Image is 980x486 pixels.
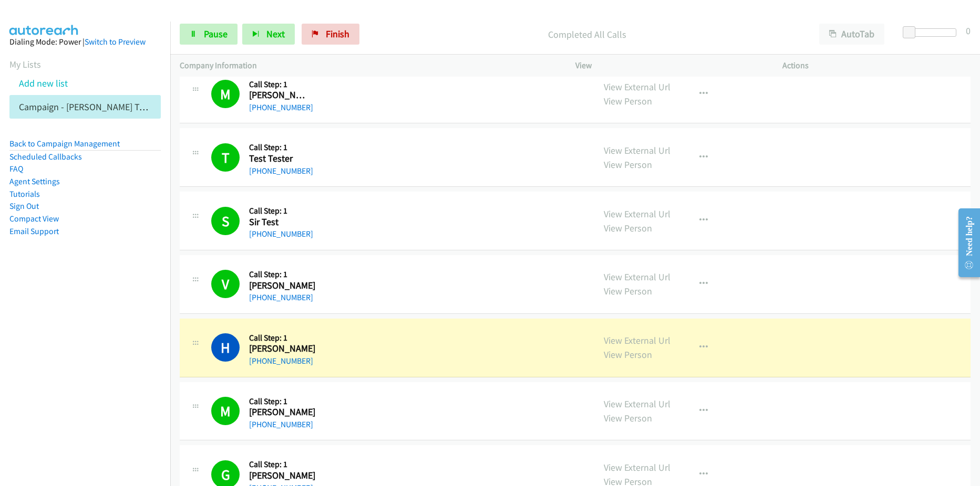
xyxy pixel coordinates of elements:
h5: Call Step: 1 [249,269,315,280]
button: AutoTab [819,24,884,45]
h1: T [211,143,240,172]
div: Dialing Mode: Power | [9,36,161,48]
h5: Call Step: 1 [249,396,315,407]
h2: [PERSON_NAME] [249,343,315,355]
h5: Call Step: 1 [249,333,315,343]
a: Compact View [9,214,59,224]
a: Finish [302,24,359,45]
h2: [PERSON_NAME] [249,470,315,482]
h2: [PERSON_NAME] [249,406,315,418]
a: [PHONE_NUMBER] [249,166,313,176]
h2: Test Tester [249,153,307,165]
h5: Call Step: 1 [249,79,313,90]
a: Email Support [9,226,59,236]
a: My Lists [9,58,41,70]
h5: Call Step: 1 [249,142,313,153]
span: Pause [204,28,228,40]
a: Tutorials [9,189,40,199]
a: FAQ [9,164,23,174]
div: 0 [966,24,971,38]
h2: [PERSON_NAME] [249,280,315,292]
a: [PHONE_NUMBER] [249,229,313,239]
a: Sign Out [9,201,39,211]
a: View External Url [604,334,670,346]
span: Finish [326,28,349,40]
h1: H [211,333,240,362]
a: View Person [604,222,652,234]
a: View External Url [604,398,670,410]
a: Switch to Preview [85,37,146,47]
p: Actions [782,59,971,72]
a: [PHONE_NUMBER] [249,292,313,302]
h5: Call Step: 1 [249,459,315,470]
p: Company Information [180,59,556,72]
a: View External Url [604,81,670,93]
a: View Person [604,348,652,361]
a: View Person [604,95,652,107]
a: View External Url [604,271,670,283]
iframe: Resource Center [950,201,980,284]
span: Next [266,28,285,40]
a: Scheduled Callbacks [9,152,82,162]
a: [PHONE_NUMBER] [249,356,313,366]
a: [PHONE_NUMBER] [249,102,313,112]
a: View Person [604,159,652,171]
a: View External Url [604,208,670,220]
h1: M [211,80,240,108]
a: View Person [604,412,652,424]
h2: Sir Test [249,216,313,228]
a: Agent Settings [9,176,60,186]
a: View External Url [604,461,670,473]
p: View [575,59,764,72]
h1: M [211,397,240,425]
p: Completed All Calls [374,27,800,41]
div: Delay between calls (in seconds) [908,28,956,37]
h1: V [211,270,240,298]
a: Back to Campaign Management [9,139,120,149]
a: View Person [604,285,652,297]
h1: S [211,207,240,235]
a: [PHONE_NUMBER] [249,419,313,429]
a: View External Url [604,144,670,156]
button: Next [242,24,295,45]
h2: [PERSON_NAME] [249,89,307,101]
a: Pause [180,24,238,45]
a: Add new list [19,77,68,89]
a: Campaign - [PERSON_NAME] Test List4 [19,101,172,113]
h5: Call Step: 1 [249,206,313,216]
